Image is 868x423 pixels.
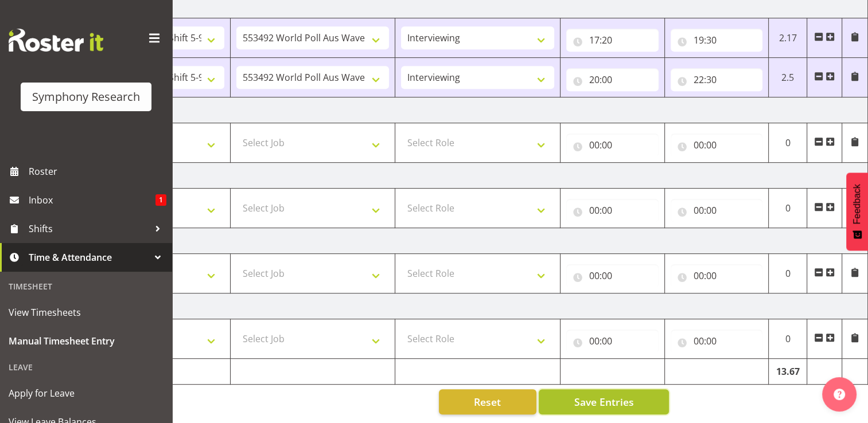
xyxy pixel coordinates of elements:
[29,220,149,237] span: Shifts
[9,29,103,52] img: Rosterit website logo
[769,18,807,58] td: 2.17
[769,319,807,359] td: 0
[3,379,169,408] a: Apply for Leave
[65,228,868,254] td: [DATE]
[566,199,659,222] input: Click to select...
[671,199,763,222] input: Click to select...
[9,304,164,321] span: View Timesheets
[3,298,169,327] a: View Timesheets
[65,97,868,123] td: [DATE]
[439,389,536,414] button: Reset
[769,123,807,163] td: 0
[671,68,763,91] input: Click to select...
[3,327,169,355] a: Manual Timesheet Entry
[846,173,868,250] button: Feedback - Show survey
[834,389,845,400] img: help-xxl-2.png
[671,134,763,156] input: Click to select...
[566,264,659,287] input: Click to select...
[566,134,659,156] input: Click to select...
[3,275,169,298] div: Timesheet
[566,330,659,352] input: Click to select...
[539,389,669,414] button: Save Entries
[769,189,807,228] td: 0
[769,359,807,385] td: 13.67
[769,254,807,293] td: 0
[29,163,166,180] span: Roster
[574,394,633,409] span: Save Entries
[9,332,164,350] span: Manual Timesheet Entry
[671,264,763,287] input: Click to select...
[671,29,763,52] input: Click to select...
[566,68,659,91] input: Click to select...
[474,394,501,409] span: Reset
[29,249,149,266] span: Time & Attendance
[3,355,169,379] div: Leave
[65,293,868,319] td: [DATE]
[769,58,807,97] td: 2.5
[852,184,862,224] span: Feedback
[671,330,763,352] input: Click to select...
[65,163,868,189] td: [DATE]
[155,194,166,206] span: 1
[566,29,659,52] input: Click to select...
[32,88,140,105] div: Symphony Research
[29,191,155,209] span: Inbox
[9,385,164,402] span: Apply for Leave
